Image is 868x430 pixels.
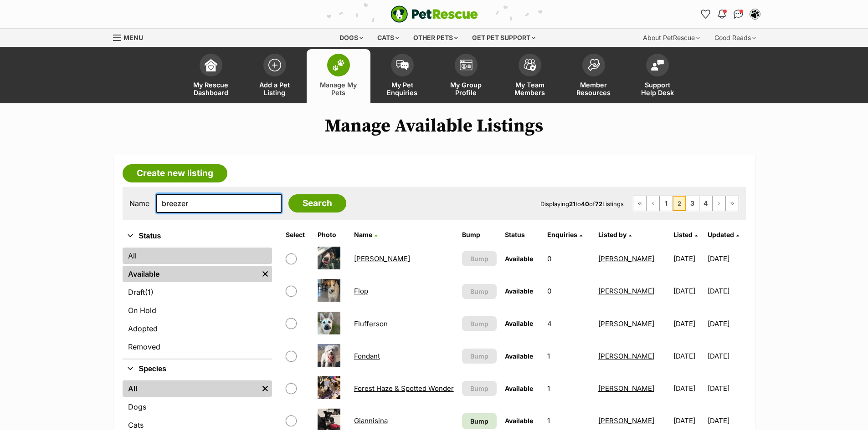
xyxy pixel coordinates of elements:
a: Draft [123,284,272,300]
img: help-desk-icon-fdf02630f3aa405de69fd3d07c3f3aa587a6932b1a1747fa1d2bba05be0121f9.svg [651,60,664,71]
nav: Pagination [633,196,739,211]
span: translation missing: en.admin.listings.index.attributes.enquiries [547,231,577,238]
span: My Rescue Dashboard [190,81,231,96]
td: 1 [544,373,593,404]
a: [PERSON_NAME] [598,287,654,295]
span: Listed by [598,231,627,238]
button: Bump [462,284,497,299]
td: [DATE] [670,275,707,307]
a: Listed [673,231,698,238]
a: [PERSON_NAME] [354,254,410,263]
button: Status [123,230,272,242]
a: Support Help Desk [626,49,689,103]
a: Enquiries [547,231,582,238]
a: Listed by [598,231,632,238]
span: Support Help Desk [637,81,678,96]
a: Manage My Pets [307,49,370,103]
a: All [123,248,272,264]
a: My Rescue Dashboard [179,49,243,103]
img: chat-41dd97257d64d25036548639549fe6c8038ab92f7586957e7f3b1b290dea8141.svg [734,10,743,19]
button: My account [748,7,762,21]
img: logo-e224e6f780fb5917bec1dbf3a21bbac754714ae5b6737aabdf751b685950b380.svg [390,5,478,23]
span: Member Resources [573,81,614,96]
span: (1) [145,287,154,298]
td: [DATE] [670,340,707,372]
input: Search [288,194,346,212]
a: Next page [713,196,725,211]
ul: Account quick links [699,7,762,21]
img: Lynda Smith profile pic [750,10,760,19]
td: 0 [544,243,593,274]
th: Select [282,228,313,242]
a: Favourites [699,7,713,21]
span: Available [505,352,533,360]
a: [PERSON_NAME] [598,352,654,360]
a: [PERSON_NAME] [598,254,654,263]
a: Create new listing [123,164,227,182]
a: On Hold [123,302,272,319]
a: Adopted [123,320,272,337]
strong: 72 [595,200,602,207]
span: My Pet Enquiries [382,81,423,96]
div: Get pet support [466,29,542,47]
div: Status [123,246,272,359]
button: Bump [462,316,497,331]
td: [DATE] [708,340,745,372]
a: Page 4 [699,196,712,211]
a: Bump [462,413,497,429]
img: manage-my-pets-icon-02211641906a0b7f246fdf0571729dbe1e7629f14944591b6c1af311fb30b64b.svg [332,59,345,71]
a: Available [123,266,258,282]
a: Flufferson [354,319,388,328]
a: Add a Pet Listing [243,49,307,103]
span: My Team Members [509,81,550,96]
img: team-members-icon-5396bd8760b3fe7c0b43da4ab00e1e3bb1a5d9ba89233759b79545d2d3fc5d0d.svg [524,59,536,71]
span: Manage My Pets [318,81,359,96]
span: Bump [470,351,488,361]
div: Good Reads [708,29,762,47]
span: Bump [470,384,488,393]
span: Add a Pet Listing [254,81,295,96]
a: Member Resources [562,49,626,103]
strong: 21 [569,200,575,207]
span: Bump [470,254,488,263]
td: 4 [544,308,593,339]
span: Bump [470,287,488,296]
a: Updated [708,231,739,238]
span: Available [505,255,533,263]
a: [PERSON_NAME] [598,319,654,328]
a: Previous page [647,196,659,211]
span: Name [354,231,372,238]
a: [PERSON_NAME] [598,384,654,393]
a: Giannisina [354,416,388,425]
a: PetRescue [390,5,478,23]
a: All [123,380,258,397]
a: Fondant [354,352,380,360]
a: Remove filter [258,266,272,282]
td: [DATE] [708,275,745,307]
a: First page [633,196,646,211]
img: member-resources-icon-8e73f808a243e03378d46382f2149f9095a855e16c252ad45f914b54edf8863c.svg [587,59,600,71]
img: add-pet-listing-icon-0afa8454b4691262ce3f59096e99ab1cd57d4a30225e0717b998d2c9b9846f56.svg [268,59,281,71]
a: My Pet Enquiries [370,49,434,103]
a: Conversations [731,7,746,21]
span: Available [505,319,533,327]
button: Bump [462,381,497,396]
a: Page 1 [660,196,673,211]
th: Status [501,228,543,242]
span: Menu [123,34,143,41]
span: Bump [470,319,488,329]
a: Menu [113,29,149,45]
td: [DATE] [708,373,745,404]
a: Last page [726,196,739,211]
span: Updated [708,231,734,238]
td: [DATE] [708,308,745,339]
a: Name [354,231,377,238]
span: My Group Profile [446,81,487,96]
div: About PetRescue [637,29,706,47]
div: Other pets [407,29,464,47]
img: pet-enquiries-icon-7e3ad2cf08bfb03b45e93fb7055b45f3efa6380592205ae92323e6603595dc1f.svg [396,60,409,70]
img: dashboard-icon-eb2f2d2d3e046f16d808141f083e7271f6b2e854fb5c12c21221c1fb7104beca.svg [205,59,217,71]
td: 1 [544,340,593,372]
div: Cats [371,29,406,47]
td: [DATE] [670,243,707,274]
